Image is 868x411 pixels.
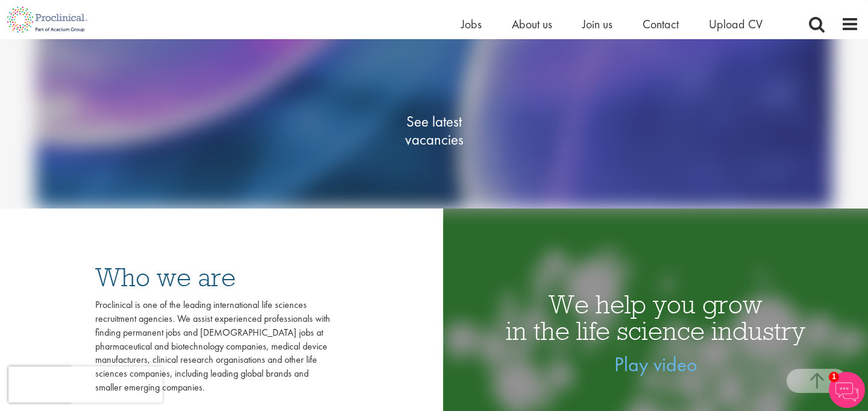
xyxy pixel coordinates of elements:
[8,366,163,403] iframe: reCAPTCHA
[374,113,494,149] span: See latest vacancies
[95,264,330,290] h3: Who we are
[582,16,612,32] a: Join us
[709,16,763,32] a: Upload CV
[512,16,552,32] a: About us
[829,372,839,382] span: 1
[643,16,679,32] a: Contact
[461,16,482,32] a: Jobs
[614,351,697,377] a: Play video
[95,298,330,395] div: Proclinical is one of the leading international life sciences recruitment agencies. We assist exp...
[443,291,868,344] h1: We help you grow in the life science industry
[374,64,494,197] a: See latestvacancies
[829,372,865,408] img: Chatbot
